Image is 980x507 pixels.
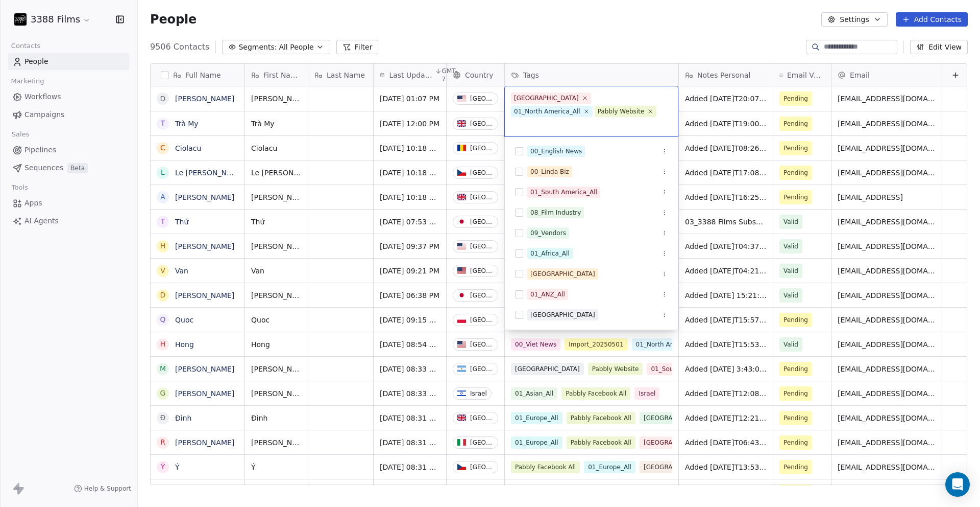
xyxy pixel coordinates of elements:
div: [GEOGRAPHIC_DATA] [530,310,595,319]
div: 09_Vendors [530,228,566,238]
div: 08_Film Industry [530,208,581,217]
div: 01_North America_All [514,107,580,116]
div: [GEOGRAPHIC_DATA] [514,94,579,103]
div: 00_Linda Biz [530,167,569,176]
div: 00_English News [530,147,582,156]
div: 01_Africa_All [530,249,570,258]
div: Pabbly Website [598,107,645,116]
div: 01_ANZ_All [530,290,565,299]
div: 01_South America_All [530,188,597,197]
div: [GEOGRAPHIC_DATA] [530,269,595,279]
